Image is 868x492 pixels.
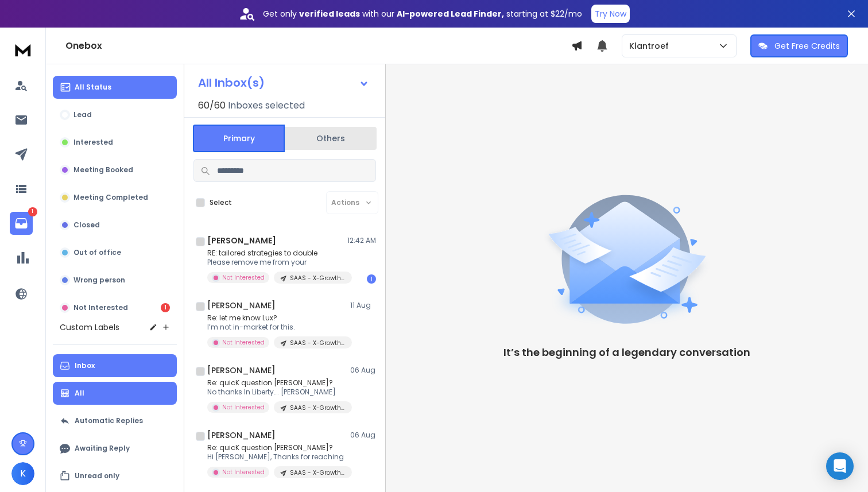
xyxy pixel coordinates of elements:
[207,313,345,323] p: Re: let me know Lux?
[210,198,232,207] label: Select
[290,404,345,412] p: SAAS - X-Growth360 | [GEOGRAPHIC_DATA] | 10+
[189,71,378,94] button: All Inbox(s)
[75,361,95,370] p: Inbox
[347,236,376,245] p: 12:42 AM
[207,323,345,332] p: I’m not in-market for this.
[207,378,345,388] p: Re: quicK question [PERSON_NAME]?
[73,220,100,230] p: Closed
[299,8,360,20] strong: verified leads
[285,126,377,151] button: Others
[222,273,265,282] p: Not Interested
[198,77,265,88] h1: All Inbox(s)
[207,452,345,462] p: Hi [PERSON_NAME], Thanks for reaching
[73,165,133,175] p: Meeting Booked
[207,300,276,311] h1: [PERSON_NAME]
[263,8,582,20] p: Get only with our starting at $22/mo
[75,416,143,425] p: Automatic Replies
[591,5,630,23] button: Try Now
[290,468,345,477] p: SAAS - X-Growth360 | [GEOGRAPHIC_DATA] | 10+
[73,110,92,119] p: Lead
[53,131,177,154] button: Interested
[826,452,854,480] div: Open Intercom Messenger
[350,301,376,310] p: 11 Aug
[595,8,626,20] p: Try Now
[207,235,276,246] h1: [PERSON_NAME]
[207,388,345,397] p: No thanks In Liberty…. [PERSON_NAME]
[65,39,571,53] h1: Onebox
[193,125,285,152] button: Primary
[774,40,840,52] p: Get Free Credits
[73,303,128,312] p: Not Interested
[53,76,177,99] button: All Status
[53,382,177,405] button: All
[207,429,276,441] h1: [PERSON_NAME]
[350,431,376,440] p: 06 Aug
[53,103,177,126] button: Lead
[75,471,119,481] p: Unread only
[53,269,177,292] button: Wrong person
[750,34,848,57] button: Get Free Credits
[207,443,345,452] p: Re: quicK question [PERSON_NAME]?
[53,214,177,237] button: Closed
[222,403,265,412] p: Not Interested
[75,83,111,92] p: All Status
[53,354,177,377] button: Inbox
[75,444,130,453] p: Awaiting Reply
[222,338,265,347] p: Not Interested
[228,99,305,113] h3: Inboxes selected
[53,158,177,181] button: Meeting Booked
[53,464,177,487] button: Unread only
[367,274,376,284] div: 1
[53,409,177,432] button: Automatic Replies
[53,437,177,460] button: Awaiting Reply
[73,193,148,202] p: Meeting Completed
[198,99,226,113] span: 60 / 60
[11,39,34,60] img: logo
[207,258,345,267] p: Please remove me from your
[11,462,34,485] button: K
[53,186,177,209] button: Meeting Completed
[10,212,33,235] a: 1
[53,296,177,319] button: Not Interested1
[207,365,276,376] h1: [PERSON_NAME]
[290,339,345,347] p: SAAS - X-Growth360 | [GEOGRAPHIC_DATA] | 10+
[207,249,345,258] p: RE: tailored strategies to double
[222,468,265,476] p: Not Interested
[28,207,37,216] p: 1
[290,274,345,282] p: SAAS - X-Growth360 | [GEOGRAPHIC_DATA] | 10+
[53,241,177,264] button: Out of office
[629,40,673,52] p: Klantroef
[73,276,125,285] p: Wrong person
[161,303,170,312] div: 1
[503,344,750,361] p: It’s the beginning of a legendary conversation
[73,138,113,147] p: Interested
[350,366,376,375] p: 06 Aug
[60,321,119,333] h3: Custom Labels
[397,8,504,20] strong: AI-powered Lead Finder,
[73,248,121,257] p: Out of office
[75,389,84,398] p: All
